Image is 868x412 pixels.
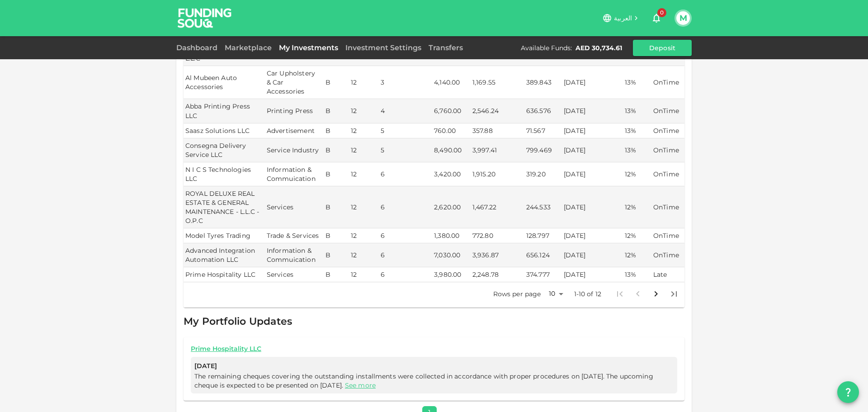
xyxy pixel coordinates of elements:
[432,186,471,228] td: 2,620.00
[521,43,572,52] div: Available Funds :
[194,360,674,372] span: [DATE]
[425,43,467,52] a: Transfers
[349,99,379,123] td: 12
[562,66,623,99] td: [DATE]
[432,138,471,162] td: 8,490.00
[651,123,684,138] td: OnTime
[471,162,524,186] td: 1,915.20
[665,285,683,303] button: Go to last page
[349,186,379,228] td: 12
[349,228,379,243] td: 12
[265,66,324,99] td: Car Upholstery & Car Accessories
[471,228,524,243] td: 772.80
[265,267,324,282] td: Services
[623,123,651,138] td: 13%
[194,372,653,389] span: The remaining cheques covering the outstanding installments were collected in accordance with pro...
[342,43,425,52] a: Investment Settings
[524,267,562,282] td: 374.777
[651,66,684,99] td: OnTime
[623,267,651,282] td: 13%
[176,43,221,52] a: Dashboard
[524,186,562,228] td: 244.533
[265,228,324,243] td: Trade & Services
[651,186,684,228] td: OnTime
[432,123,471,138] td: 760.00
[574,289,602,298] p: 1-10 of 12
[379,186,432,228] td: 6
[184,186,265,228] td: ROYAL DELUXE REAL ESTATE & GENERAL MAINTENANCE - L.L.C - O.P.C
[562,138,623,162] td: [DATE]
[623,228,651,243] td: 12%
[651,243,684,267] td: OnTime
[184,66,265,99] td: Al Mubeen Auto Accessories
[562,186,623,228] td: [DATE]
[265,243,324,267] td: Information & Commuication
[562,123,623,138] td: [DATE]
[471,243,524,267] td: 3,936.87
[562,162,623,186] td: [DATE]
[275,43,342,52] a: My Investments
[324,186,349,228] td: B
[471,123,524,138] td: 357.88
[324,99,349,123] td: B
[524,138,562,162] td: 799.469
[349,66,379,99] td: 12
[349,267,379,282] td: 12
[837,381,859,403] button: question
[345,381,376,389] a: See more
[647,285,665,303] button: Go to next page
[265,138,324,162] td: Service Industry
[265,123,324,138] td: Advertisement
[379,99,432,123] td: 4
[432,228,471,243] td: 1,380.00
[379,162,432,186] td: 6
[184,267,265,282] td: Prime Hospitality LLC
[562,243,623,267] td: [DATE]
[651,267,684,282] td: Late
[471,99,524,123] td: 2,546.24
[184,228,265,243] td: Model Tyres Trading
[614,14,632,22] span: العربية
[524,162,562,186] td: 319.20
[524,99,562,123] td: 636.576
[471,186,524,228] td: 1,467.22
[379,243,432,267] td: 6
[562,267,623,282] td: [DATE]
[324,267,349,282] td: B
[379,267,432,282] td: 6
[562,228,623,243] td: [DATE]
[184,243,265,267] td: Advanced Integration Automation LLC
[324,228,349,243] td: B
[651,228,684,243] td: OnTime
[184,162,265,186] td: N I C S Technologies LLC
[379,66,432,99] td: 3
[184,123,265,138] td: Saasz Solutions LLC
[184,315,292,327] span: My Portfolio Updates
[676,11,690,25] button: M
[349,138,379,162] td: 12
[191,345,677,353] a: Prime Hospitality LLC
[349,123,379,138] td: 12
[379,123,432,138] td: 5
[184,99,265,123] td: Abba Printing Press LLC
[651,162,684,186] td: OnTime
[379,228,432,243] td: 6
[432,243,471,267] td: 7,030.00
[623,138,651,162] td: 13%
[184,138,265,162] td: Consegna Delivery Service LLC
[623,243,651,267] td: 12%
[471,267,524,282] td: 2,248.78
[265,162,324,186] td: Information & Commuication
[349,243,379,267] td: 12
[623,66,651,99] td: 13%
[623,99,651,123] td: 13%
[265,186,324,228] td: Services
[471,66,524,99] td: 1,169.55
[265,99,324,123] td: Printing Press
[562,99,623,123] td: [DATE]
[647,9,665,27] button: 0
[545,287,566,300] div: 10
[324,162,349,186] td: B
[524,123,562,138] td: 71.567
[623,162,651,186] td: 12%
